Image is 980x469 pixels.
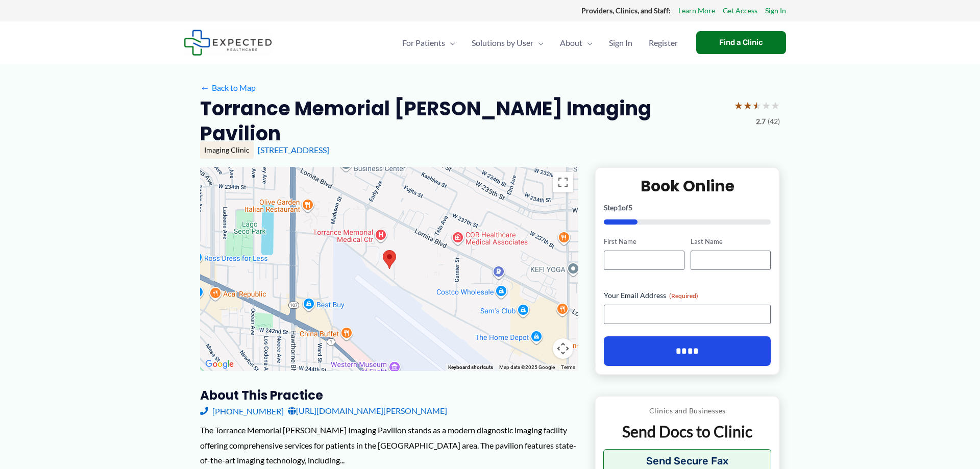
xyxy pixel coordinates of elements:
[402,25,445,61] span: For Patients
[691,237,771,246] label: Last Name
[463,25,552,61] a: Solutions by UserMenu Toggle
[582,25,593,61] span: Menu Toggle
[394,25,463,61] a: For PatientsMenu Toggle
[499,364,555,370] span: Map data ©2025 Google
[696,31,786,54] a: Find a Clinic
[553,172,573,192] button: Toggle fullscreen view
[604,237,684,246] label: First Name
[472,25,533,61] span: Solutions by User
[604,204,771,211] p: Step of
[604,290,771,301] label: Your Email Address
[200,96,726,146] h2: Torrance Memorial [PERSON_NAME] Imaging Pavilion
[641,25,686,61] a: Register
[258,145,329,155] a: [STREET_ADDRESS]
[604,176,771,196] h2: Book Online
[200,80,256,95] a: ←Back to Map
[603,422,771,441] p: Send Docs to Clinic
[628,203,632,212] span: 5
[561,364,575,370] a: Terms
[288,403,447,418] a: [URL][DOMAIN_NAME][PERSON_NAME]
[553,338,573,359] button: Map camera controls
[203,358,236,371] img: Google
[445,25,455,61] span: Menu Toggle
[581,6,671,15] strong: Providers, Clinics, and Staff:
[723,4,757,17] a: Get Access
[752,96,762,115] span: ★
[200,141,254,159] div: Imaging Clinic
[200,387,578,403] h3: About this practice
[200,83,210,92] span: ←
[609,25,632,61] span: Sign In
[552,25,601,61] a: AboutMenu Toggle
[734,96,743,115] span: ★
[768,115,780,128] span: (42)
[618,203,622,212] span: 1
[560,25,582,61] span: About
[649,25,678,61] span: Register
[756,115,766,128] span: 2.7
[601,25,641,61] a: Sign In
[743,96,752,115] span: ★
[765,4,786,17] a: Sign In
[448,364,493,371] button: Keyboard shortcuts
[200,423,578,468] div: The Torrance Memorial [PERSON_NAME] Imaging Pavilion stands as a modern diagnostic imaging facili...
[533,25,544,61] span: Menu Toggle
[771,96,780,115] span: ★
[203,358,236,371] a: Open this area in Google Maps (opens a new window)
[200,403,284,418] a: [PHONE_NUMBER]
[394,25,686,61] nav: Primary Site Navigation
[669,292,698,300] span: (Required)
[603,404,771,417] p: Clinics and Businesses
[184,30,272,56] img: Expected Healthcare Logo - side, dark font, small
[762,96,771,115] span: ★
[678,4,715,17] a: Learn More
